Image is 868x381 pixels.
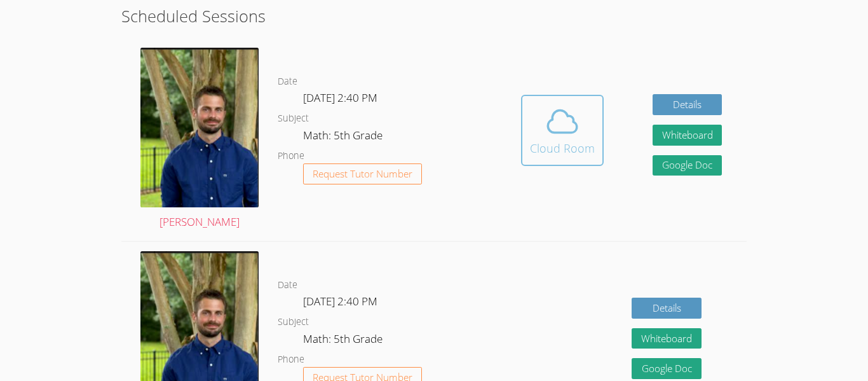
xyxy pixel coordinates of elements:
[653,155,722,176] a: Google Doc
[140,48,259,207] img: avatar.png
[530,139,595,157] div: Cloud Room
[632,298,702,319] a: Details
[632,328,702,349] button: Whiteboard
[140,48,259,232] a: [PERSON_NAME]
[303,163,422,184] button: Request Tutor Number
[278,352,304,368] dt: Phone
[303,294,377,308] span: [DATE] 2:40 PM
[121,4,747,28] h2: Scheduled Sessions
[278,148,304,164] dt: Phone
[303,330,385,352] dd: Math: 5th Grade
[303,90,377,105] span: [DATE] 2:40 PM
[278,314,309,330] dt: Subject
[632,358,702,379] a: Google Doc
[278,111,309,127] dt: Subject
[653,125,722,146] button: Whiteboard
[278,74,297,90] dt: Date
[653,94,722,115] a: Details
[313,169,412,179] span: Request Tutor Number
[303,127,385,148] dd: Math: 5th Grade
[278,277,297,293] dt: Date
[521,95,604,166] button: Cloud Room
